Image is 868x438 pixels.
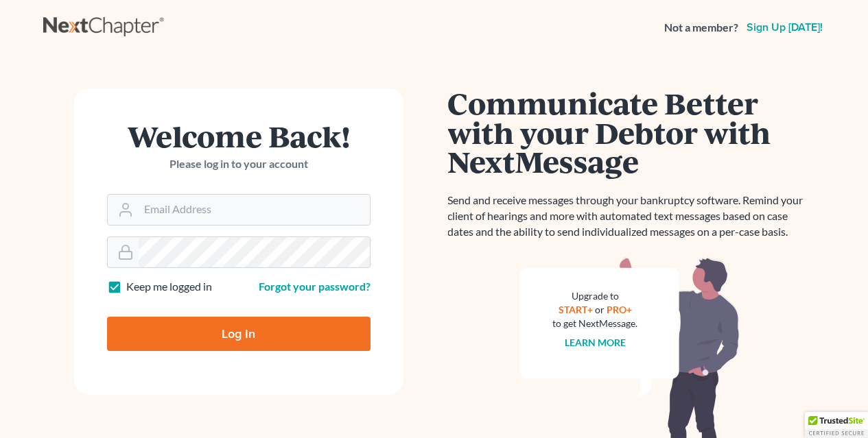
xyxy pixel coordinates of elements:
p: Please log in to your account [107,156,371,172]
p: Send and receive messages through your bankruptcy software. Remind your client of hearings and mo... [448,193,812,240]
div: Upgrade to [553,289,638,303]
strong: Not a member? [664,20,738,36]
a: Forgot your password? [259,280,371,293]
input: Email Address [139,195,370,225]
a: PRO+ [607,304,632,315]
div: TrustedSite Certified [805,412,868,438]
label: Keep me logged in [126,279,212,295]
div: to get NextMessage. [553,317,638,330]
h1: Communicate Better with your Debtor with NextMessage [448,88,812,176]
input: Log In [107,317,371,351]
a: START+ [559,304,593,315]
a: Sign up [DATE]! [744,22,825,33]
span: or [595,304,605,315]
h1: Welcome Back! [107,121,371,151]
a: Learn more [565,337,626,348]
